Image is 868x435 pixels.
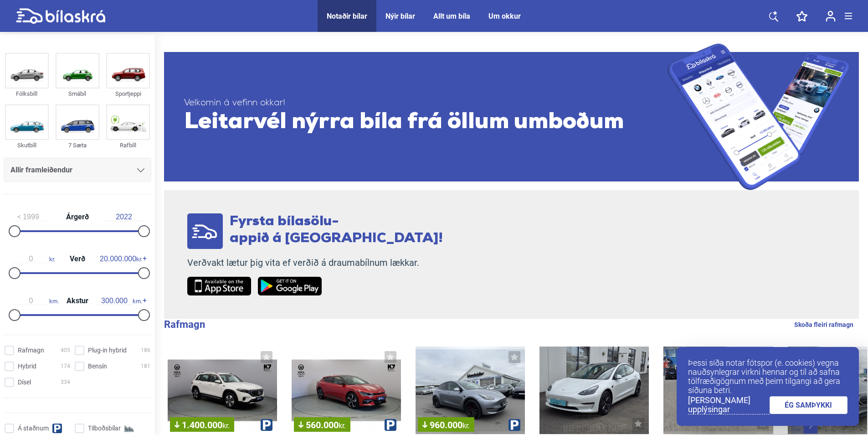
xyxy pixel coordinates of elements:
[100,255,142,263] span: kr.
[18,424,49,433] span: Á staðnum
[106,140,150,150] div: Rafbíll
[88,362,107,371] span: Bensín
[175,420,230,430] span: 1.400.000
[688,358,847,395] p: Þessi síða notar fótspor (e. cookies) vegna nauðsynlegrar virkni hennar og til að safna tölfræðig...
[826,10,836,22] img: user-login.svg
[13,297,59,305] span: km.
[56,140,99,150] div: 7 Sæta
[13,255,55,263] span: kr.
[488,12,521,21] a: Um okkur
[187,257,443,269] p: Verðvakt lætur þig vita ef verðið á draumabílnum lækkar.
[5,140,49,150] div: Skutbíll
[164,319,205,330] b: Rafmagn
[298,420,346,430] span: 560.000
[222,421,230,430] span: kr.
[794,319,853,331] a: Skoða fleiri rafmagn
[61,378,70,387] span: 334
[770,396,848,414] a: ÉG SAMÞYKKI
[5,88,49,99] div: Fólksbíll
[96,297,142,305] span: km.
[61,362,70,371] span: 174
[385,12,415,21] a: Nýir bílar
[64,213,91,221] span: Árgerð
[462,421,470,430] span: kr.
[67,255,87,263] span: Verð
[18,346,44,355] span: Rafmagn
[18,362,36,371] span: Hybrid
[64,297,91,305] span: Akstur
[230,215,443,246] span: Fyrsta bílasölu- appið á [GEOGRAPHIC_DATA]!
[422,420,470,430] span: 960.000
[433,12,470,21] a: Allt um bíla
[688,396,770,414] a: [PERSON_NAME] upplýsingar
[56,88,99,99] div: Smábíl
[106,88,150,99] div: Sportjeppi
[141,346,150,355] span: 186
[339,421,346,430] span: kr.
[61,346,70,355] span: 405
[184,98,668,109] span: Velkomin á vefinn okkar!
[18,378,31,387] span: Dísel
[184,109,668,136] span: Leitarvél nýrra bíla frá öllum umboðum
[327,12,367,21] a: Notaðir bílar
[88,346,127,355] span: Plug-in hybrid
[164,43,859,190] a: Velkomin á vefinn okkar!Leitarvél nýrra bíla frá öllum umboðum
[10,164,72,176] span: Allir framleiðendur
[88,424,121,433] span: Tilboðsbílar
[141,362,150,371] span: 181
